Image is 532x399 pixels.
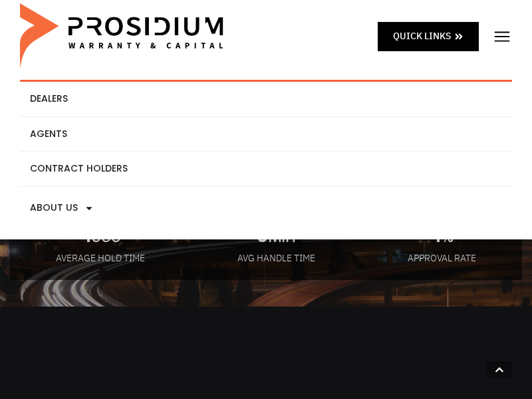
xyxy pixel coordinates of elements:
a: Dealers [20,82,512,116]
a: Contract Holders [20,152,512,186]
div: AVERAGE HOLD TIME [56,247,145,270]
a: Agents [20,117,512,152]
div: APPROVAL RATE [408,247,476,270]
span: Quick Links [393,28,451,45]
div: AVG HANDLE TIME [237,247,315,270]
a: Quick Links [378,22,479,51]
a: About Us [20,187,512,229]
